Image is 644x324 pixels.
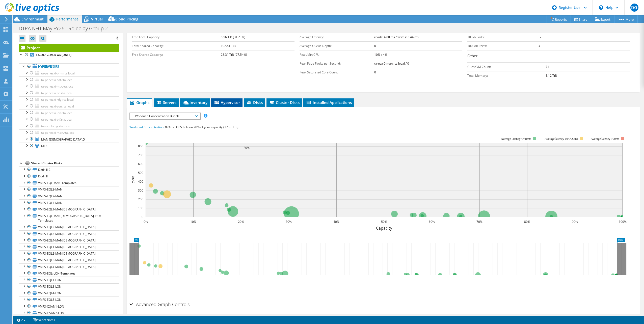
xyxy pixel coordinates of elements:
a: Project [19,44,119,52]
a: VMFS-EQL3-MAN[DEMOGRAPHIC_DATA] [19,230,119,237]
b: 10% / 4% [374,52,387,57]
b: 102.81 TiB [221,44,236,48]
td: Free Local Capacity: [132,33,221,41]
a: VMFS-QSAN2-LON [19,310,119,316]
span: ta-panesxi-btl.rta.local [41,91,72,95]
text: 20% [244,146,250,150]
a: VMFS-EQL-MAN-Templates [19,180,119,186]
text: 10% [190,220,196,224]
a: VMFS-EQL-MAN[DEMOGRAPHIC_DATA]-ISOs-Templates [19,213,119,224]
td: 10 Gb Ports: [467,33,538,41]
a: ta-panesxi-sou.rta.local [19,103,119,110]
a: TA-DC12-MCR on [DATE] [19,52,119,58]
td: Peak Page Faults per Second: [300,59,374,68]
span: Hypervisor [214,100,240,105]
a: More [614,15,638,23]
a: VMFS-EQL3-MAN [19,186,119,193]
a: ta-panesxi-rdg.rta.local [19,96,119,103]
text: IOPS [131,176,137,184]
span: ta-panesxi-rdg.rta.local [41,97,74,102]
a: ta-panesxi-lon.rta.local [19,110,119,116]
td: Total Shared Capacity: [132,41,221,50]
a: VMFS-EQL1-MAN[DEMOGRAPHIC_DATA] [19,206,119,212]
a: VMFS-EQL4-MAN[DEMOGRAPHIC_DATA] [19,263,119,270]
span: Virtual [91,17,103,21]
text: 500 [138,171,143,175]
a: ta-panesxi-btl.rta.local [19,90,119,96]
span: MTK [41,144,47,148]
text: 30% [286,220,292,224]
text: 90% [572,220,578,224]
b: 0 [374,44,376,48]
text: 600 [138,162,143,166]
span: ta-panesxi-sou.rta.local [41,104,74,109]
a: Export [591,15,614,23]
tspan: Average latency 10<=20ms [545,137,578,141]
span: ta-esxi1-cbg.rta.local [41,124,70,128]
a: ta-panesxi-mtk.rta.local [19,83,119,90]
a: ta-esxi1-cbg.rta.local [19,123,119,129]
span: ta-panesxi-cdf.rta.local [41,78,73,82]
text: 800 [138,144,143,148]
a: VMFS-EQL1-MAN[DEMOGRAPHIC_DATA] [19,244,119,250]
span: Graphs [129,100,149,105]
b: 0 [374,70,376,74]
td: Peak Saturated Core Count: [300,68,374,77]
h1: DTPA NHT May FY26 - Roleplay Group 2 [16,26,116,31]
span: Inventory [183,100,207,105]
text: 400 [138,179,143,184]
text: Capacity [376,225,392,231]
span: Environment [21,17,44,21]
span: ta-panesxi-blf.rta.local [41,117,72,122]
h3: Other [467,53,630,60]
b: 3 [538,44,540,48]
h2: Advanced Graph Controls [129,299,190,309]
text: 300 [138,188,143,193]
td: Guest VM Count: [467,62,546,71]
td: 100 Mb Ports: [467,41,538,50]
span: Servers [156,100,176,105]
a: Share [571,15,591,23]
span: DG [630,4,638,12]
a: VMFS-EQL3-LON [19,283,119,290]
a: Reports [547,15,571,23]
b: 1.12 TiB [546,73,557,78]
a: MTK [19,143,119,149]
b: reads: 4.60 ms / writes: 3.44 ms [374,35,419,39]
text: 700 [138,153,143,157]
b: 5.56 TiB (31.21%) [221,35,245,39]
a: MAN 6.5 [19,136,119,143]
text: 100 [138,206,143,210]
a: VMFS-EQL2-MAN[DEMOGRAPHIC_DATA] [19,224,119,230]
a: ta-panesxi-man.rta.local [19,129,119,136]
a: VMFS-EQL4-MAN[DEMOGRAPHIC_DATA] [19,237,119,244]
text: 60% [429,220,435,224]
a: Hypervisors [19,63,119,70]
a: VMFS-EQL5-LON [19,296,119,303]
a: 2 [14,317,29,323]
a: VMFS-EQL4-LON [19,290,119,296]
a: VMFS-EQL2-MAN [19,193,119,199]
text: 20% [238,220,244,224]
td: Total Memory: [467,71,546,80]
a: VMFS-EQL2-MAN[DEMOGRAPHIC_DATA] [19,250,119,257]
a: ta-panesxi-brm.rta.local [19,70,119,76]
span: ta-panesxi-lon.rta.local [41,111,73,115]
a: ta-panesxi-blf.rta.local [19,116,119,123]
span: Performance [56,17,78,21]
td: Average Queue Depth: [300,41,374,50]
a: VMFS-EQL3-MAN[DEMOGRAPHIC_DATA] [19,257,119,263]
span: Cluster Disks [269,100,300,105]
text: 70% [476,220,482,224]
b: 12 [538,35,542,39]
span: MAN [DEMOGRAPHIC_DATA].5 [41,137,85,142]
span: ta-panesxi-mtk.rta.local [41,84,74,89]
b: 71 [546,65,549,69]
td: Peak/Min CPU: [300,50,374,59]
a: ta-panesxi-cdf.rta.local [19,76,119,83]
a: VMFS-EQL1-LON [19,277,119,283]
span: Workload Concentration Bubble [132,113,197,119]
text: Average latency >20ms [591,137,619,141]
text: 0% [143,220,148,224]
b: 28.31 TiB (27.54%) [221,52,247,57]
